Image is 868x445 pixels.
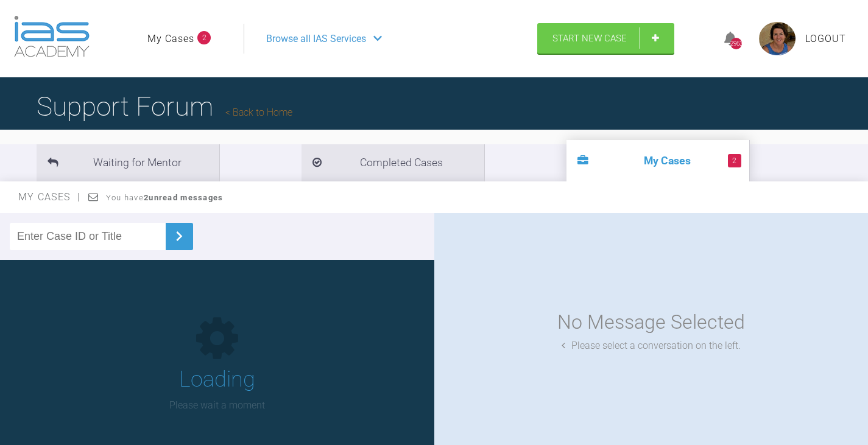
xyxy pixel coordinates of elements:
[37,144,219,181] li: Waiting for Mentor
[225,107,292,118] a: Back to Home
[37,85,292,128] h1: Support Forum
[169,398,265,413] p: Please wait a moment
[730,38,742,49] div: 2963
[169,226,189,246] img: chevronRight.28bd32b0.svg
[759,22,796,55] img: profile.png
[18,191,81,203] span: My Cases
[562,338,741,354] div: Please select a conversation on the left.
[14,16,90,57] img: logo-light.3e3ef733.png
[805,31,846,47] a: Logout
[10,223,166,250] input: Enter Case ID or Title
[566,140,749,181] li: My Cases
[728,154,741,167] span: 2
[106,193,224,202] span: You have
[197,31,211,44] span: 2
[147,31,194,47] a: My Cases
[557,307,745,338] div: No Message Selected
[179,362,255,398] h1: Loading
[266,31,366,47] span: Browse all IAS Services
[537,23,674,54] a: Start New Case
[552,33,627,44] span: Start New Case
[144,193,223,202] strong: 2 unread messages
[302,144,484,181] li: Completed Cases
